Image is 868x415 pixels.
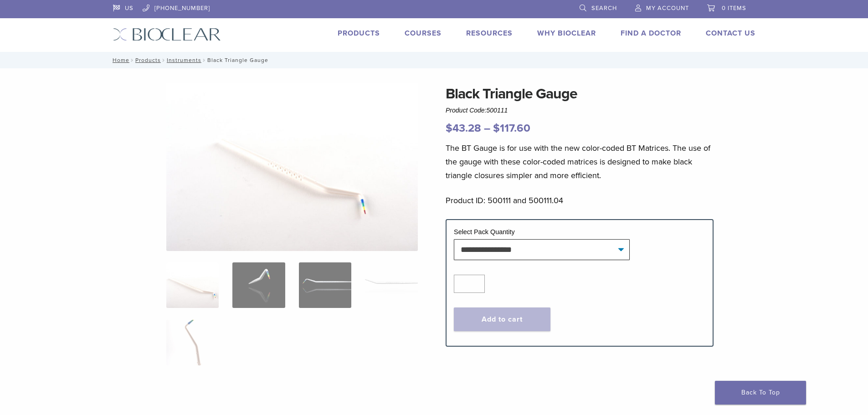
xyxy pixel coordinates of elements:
[201,58,207,62] span: /
[591,5,617,12] span: Search
[446,194,714,207] p: Product ID: 500111 and 500111.04
[129,58,135,62] span: /
[166,320,219,365] img: Black Triangle Gauge - Image 5
[537,29,596,38] a: Why Bioclear
[493,122,530,135] bdi: 117.60
[646,5,689,12] span: My Account
[232,262,285,308] img: Black Triangle Gauge - Image 2
[135,57,161,63] a: Products
[446,122,481,135] bdi: 43.28
[487,107,508,114] span: 500111
[446,83,714,105] h1: Black Triangle Gauge
[299,262,351,308] img: Black Triangle Gauge - Image 3
[706,29,755,38] a: Contact Us
[161,58,167,62] span: /
[715,381,806,405] a: Back To Top
[446,141,714,182] p: The BT Gauge is for use with the new color-coded BT Matrices. The use of the gauge with these col...
[166,83,418,251] img: Black Triangle Gauge-1
[365,262,417,308] img: Black Triangle Gauge - Image 4
[446,122,452,135] span: $
[484,122,490,135] span: –
[166,262,219,308] img: Black-Triangle-Gauge-1-324x324.jpg
[113,28,221,41] img: Bioclear
[405,29,442,38] a: Courses
[446,107,508,114] span: Product Code:
[454,228,515,236] label: Select Pack Quantity
[106,52,762,68] nav: Black Triangle Gauge
[722,5,746,12] span: 0 items
[493,122,500,135] span: $
[621,29,681,38] a: Find A Doctor
[338,29,380,38] a: Products
[167,57,201,63] a: Instruments
[466,29,513,38] a: Resources
[454,307,550,331] button: Add to cart
[110,57,129,63] a: Home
